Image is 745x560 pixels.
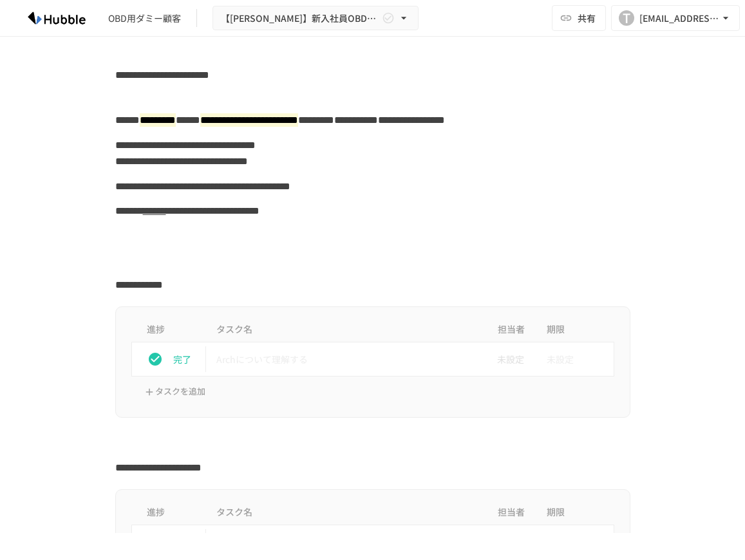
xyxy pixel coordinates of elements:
button: タスクを追加 [142,382,209,402]
p: Archについて理解する [216,351,475,368]
table: task table [131,317,614,377]
th: 担当者 [485,500,536,525]
th: タスク名 [206,317,486,342]
div: OBD用ダミー顧客 [108,12,181,25]
button: 【[PERSON_NAME]】新入社員OBD用Arch [212,6,419,31]
button: status [142,529,168,555]
th: 担当者 [485,317,536,342]
button: T[EMAIL_ADDRESS][DOMAIN_NAME] [611,5,740,31]
th: 進捗 [131,317,206,342]
th: タスク名 [206,500,486,525]
span: 共有 [578,11,596,25]
div: [EMAIL_ADDRESS][DOMAIN_NAME] [639,10,719,26]
button: status [142,346,168,372]
th: 期限 [536,500,614,525]
th: 進捗 [131,500,206,525]
th: 期限 [536,317,614,342]
p: 完了 [173,352,200,366]
button: 共有 [552,5,606,31]
span: 【[PERSON_NAME]】新入社員OBD用Arch [221,10,379,26]
img: HzDRNkGCf7KYO4GfwKnzITak6oVsp5RHeZBEM1dQFiQ [15,8,98,28]
span: 未設定 [487,352,524,366]
span: 未設定 [547,529,574,555]
span: 未設定 [547,346,574,372]
div: T [619,10,634,26]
